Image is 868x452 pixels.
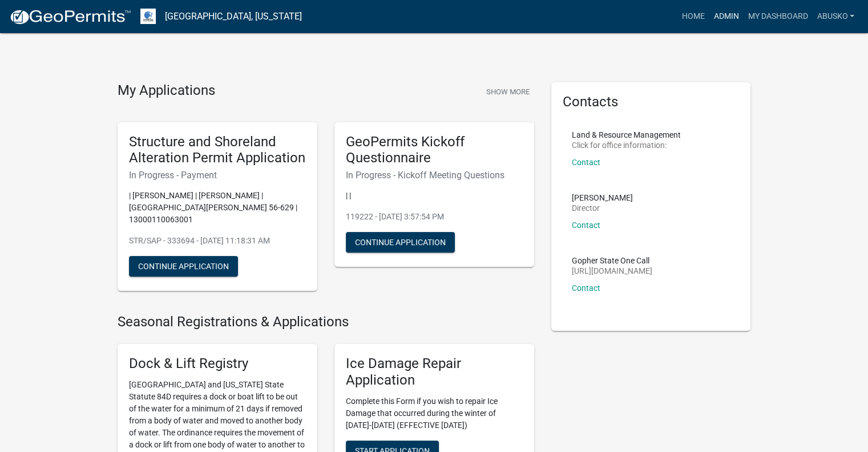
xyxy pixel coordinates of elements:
[482,82,534,101] button: Show More
[572,267,652,275] p: [URL][DOMAIN_NAME]
[129,235,306,247] p: STR/SAP - 333694 - [DATE] 11:18:31 AM
[677,6,709,27] a: Home
[129,190,306,226] p: | [PERSON_NAME] | [PERSON_NAME] | [GEOGRAPHIC_DATA][PERSON_NAME] 56-629 | 13000110063001
[118,82,215,99] h4: My Applications
[812,6,859,27] a: abusko
[572,158,600,167] a: Contact
[572,141,681,149] p: Click for office information:
[118,314,534,330] h4: Seasonal Registrations & Applications
[572,131,681,139] p: Land & Resource Management
[563,94,740,110] h5: Contacts
[346,395,523,431] p: Complete this Form if you wish to repair Ice Damage that occurred during the winter of [DATE]-[DA...
[129,355,306,372] h5: Dock & Lift Registry
[346,211,523,223] p: 119222 - [DATE] 3:57:54 PM
[572,257,652,265] p: Gopher State One Call
[572,204,633,212] p: Director
[129,256,238,277] button: Continue Application
[572,283,600,293] a: Contact
[346,134,523,167] h5: GeoPermits Kickoff Questionnaire
[129,170,306,181] h6: In Progress - Payment
[140,9,156,24] img: Otter Tail County, Minnesota
[129,134,306,167] h5: Structure and Shoreland Alteration Permit Application
[572,194,633,202] p: [PERSON_NAME]
[346,232,455,253] button: Continue Application
[346,170,523,181] h6: In Progress - Kickoff Meeting Questions
[709,6,743,27] a: Admin
[346,355,523,389] h5: Ice Damage Repair Application
[346,190,523,202] p: | |
[165,7,302,26] a: [GEOGRAPHIC_DATA], [US_STATE]
[743,6,812,27] a: My Dashboard
[572,221,600,230] a: Contact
